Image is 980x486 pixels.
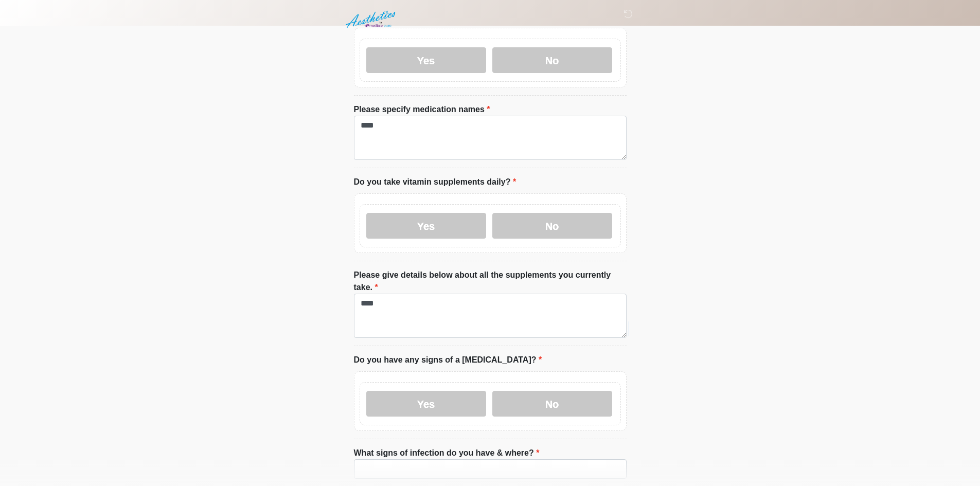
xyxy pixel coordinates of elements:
[366,213,486,239] label: Yes
[354,176,516,188] label: Do you take vitamin supplements daily?
[492,47,612,73] label: No
[354,354,542,366] label: Do you have any signs of a [MEDICAL_DATA]?
[344,8,400,31] img: Aesthetics by Emediate Cure Logo
[492,391,612,417] label: No
[354,269,627,294] label: Please give details below about all the supplements you currently take.
[366,391,486,417] label: Yes
[354,447,540,459] label: What signs of infection do you have & where?
[492,213,612,239] label: No
[354,103,490,116] label: Please specify medication names
[366,47,486,73] label: Yes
